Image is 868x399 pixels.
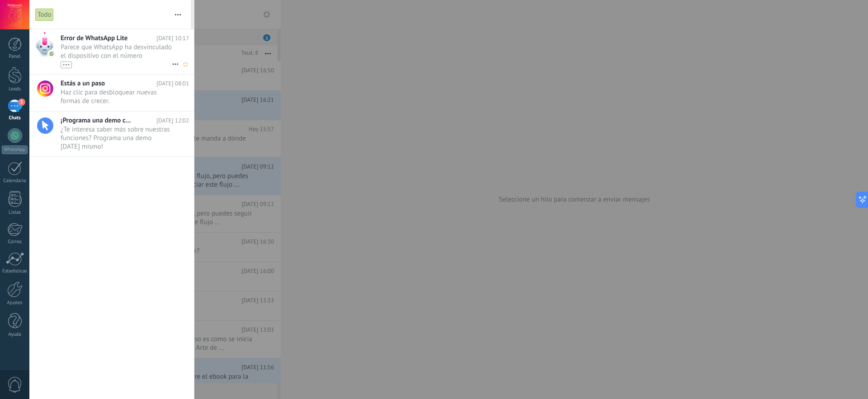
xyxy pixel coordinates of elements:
div: Ajustes [2,300,28,306]
span: ¿Te interesa saber más sobre nuestras funciones? Programa una demo [DATE] mismo! [61,125,172,150]
span: Error de WhatsApp Lite [61,34,127,42]
span: Estás a un paso [61,79,105,88]
div: Leads [2,86,28,92]
div: Calendario [2,178,28,184]
span: Haz clic para desbloquear nuevas formas de crecer. [61,88,172,105]
div: Correo [2,239,28,245]
span: 3 [18,99,25,106]
div: Todo [35,8,54,21]
a: ¡Programa una demo con un experto! [DATE] 12:02 ¿Te interesa saber más sobre nuestras funciones? ... [29,112,194,156]
span: [DATE] 10:17 [156,34,189,42]
a: Error de WhatsApp Lite [DATE] 10:17 Parece que WhatsApp ha desvinculado el dispositivo con el núm... [29,29,194,74]
span: [DATE] 12:02 [156,116,189,125]
div: WhatsApp [2,146,28,154]
div: Estadísticas [2,268,28,274]
img: com.amocrm.amocrmwa.svg [48,51,55,57]
div: Listas [2,210,28,216]
div: ••• [61,61,72,68]
span: [DATE] 08:01 [156,79,189,88]
div: Chats [2,115,28,121]
div: Ayuda [2,332,28,338]
span: Parece que WhatsApp ha desvinculado el dispositivo con el número (5213221415392) de tu cuenta. Vu... [61,43,172,68]
a: Estás a un paso [DATE] 08:01 Haz clic para desbloquear nuevas formas de crecer. [29,75,194,111]
div: Panel [2,54,28,60]
span: ¡Programa una demo con un experto! [61,116,133,125]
